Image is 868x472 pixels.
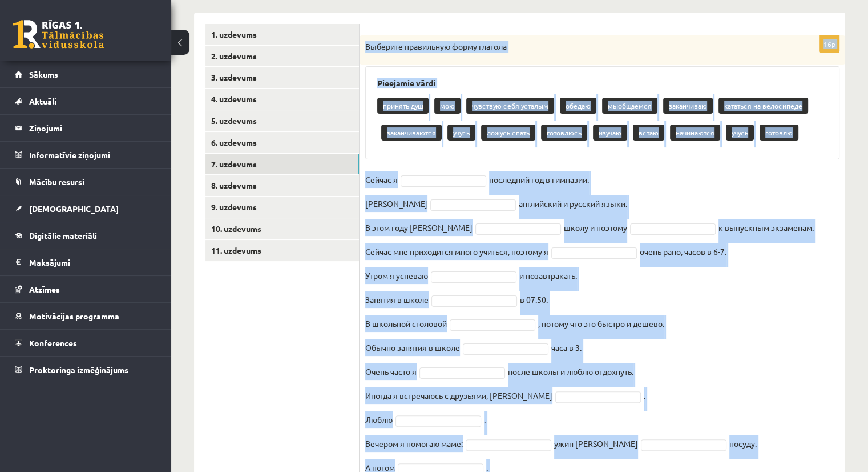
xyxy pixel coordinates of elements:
p: принять душ [377,98,429,114]
span: Atzīmes [29,284,60,294]
span: Aktuāli [29,96,56,106]
a: Konferences [15,330,157,356]
p: учусь [726,125,754,141]
a: Maksājumi [15,249,157,275]
a: 4. uzdevums [205,89,359,110]
p: ложусь спать [481,125,535,141]
p: Иногда я встречаюсь с друзьями, [PERSON_NAME] [365,387,552,404]
p: готовлю [760,125,798,141]
a: Sākums [15,61,157,87]
p: встаю [633,125,664,141]
a: Digitālie materiāli [15,222,157,249]
p: готовлюсь [541,125,587,141]
p: Очень часто я [365,363,417,380]
a: 9. uzdevums [205,197,359,218]
p: Занятия в школе [365,291,429,308]
a: Aktuāli [15,88,157,114]
p: Сейчас мне приходится много учиться, поэтому я [365,243,548,260]
legend: Informatīvie ziņojumi [29,142,157,168]
span: Sākums [29,69,58,79]
p: чувствую себя усталым [466,98,554,114]
span: Proktoringa izmēģinājums [29,365,128,375]
a: Motivācijas programma [15,303,157,329]
p: мою [434,98,461,114]
p: заканчиваются [381,125,442,141]
a: Ziņojumi [15,115,157,141]
p: В этом году [PERSON_NAME] [365,219,473,236]
a: 2. uzdevums [205,46,359,67]
p: заканчиваю [663,98,713,114]
p: мыобщаемся [602,98,657,114]
p: кататься на велосипеде [718,98,808,114]
a: Rīgas 1. Tālmācības vidusskola [13,20,104,49]
span: Digitālie materiāli [29,230,97,241]
p: Выберите правильную форму глагола [365,41,782,53]
p: [PERSON_NAME] [365,195,427,212]
span: [DEMOGRAPHIC_DATA] [29,203,119,214]
p: В школьной столовой [365,315,447,332]
a: 3. uzdevums [205,67,359,88]
a: 5. uzdevums [205,110,359,131]
h3: Pieejamie vārdi [377,78,827,88]
span: Motivācijas programma [29,311,119,321]
legend: Ziņojumi [29,115,157,141]
a: Mācību resursi [15,169,157,195]
p: Сейчас я [365,171,398,188]
a: Proktoringa izmēģinājums [15,357,157,383]
a: Informatīvie ziņojumi [15,142,157,168]
a: 8. uzdevums [205,175,359,196]
span: Mācību resursi [29,177,84,187]
p: начинаются [670,125,720,141]
a: 10. uzdevums [205,218,359,239]
a: [DEMOGRAPHIC_DATA] [15,195,157,222]
p: обедаю [560,98,596,114]
legend: Maksājumi [29,249,157,275]
p: Люблю [365,411,393,428]
p: учусь [447,125,475,141]
a: 1. uzdevums [205,24,359,45]
p: 16p [819,35,839,53]
p: Обычно занятия в школе [365,339,460,356]
a: 11. uzdevums [205,240,359,261]
a: 7. uzdevums [205,154,359,175]
a: 6. uzdevums [205,132,359,153]
p: изучаю [593,125,627,141]
a: Atzīmes [15,276,157,302]
p: Утром я успеваю [365,267,428,284]
span: Konferences [29,338,77,348]
p: Вечером я помогаю маме: [365,435,463,452]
